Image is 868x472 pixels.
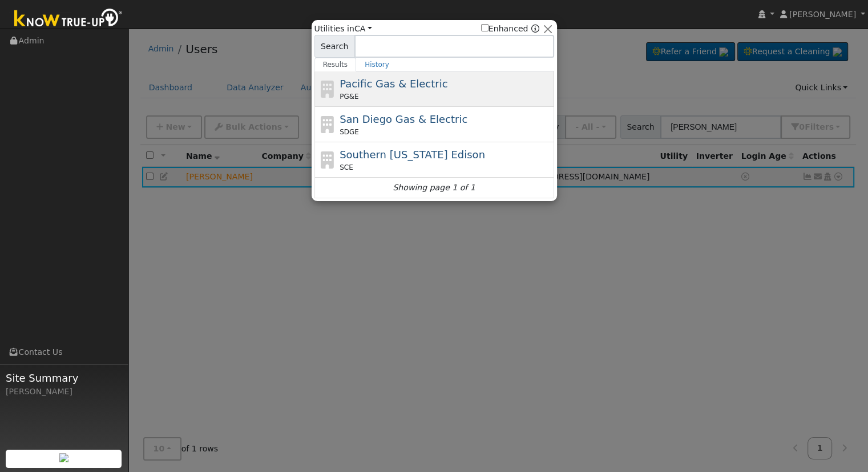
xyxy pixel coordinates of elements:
[59,453,68,462] img: retrieve
[356,58,398,71] a: History
[6,370,122,386] span: Site Summary
[340,113,467,125] span: San Diego Gas & Electric
[481,24,488,31] input: Enhanced
[314,58,357,71] a: Results
[6,386,122,398] div: [PERSON_NAME]
[481,23,528,35] label: Enhanced
[340,91,358,102] span: PG&E
[789,10,856,19] span: [PERSON_NAME]
[314,23,372,35] span: Utilities in
[481,23,539,35] span: Show enhanced providers
[531,24,539,33] a: Enhanced Providers
[9,6,128,32] img: Know True-Up
[354,24,372,33] a: CA
[340,78,447,90] span: Pacific Gas & Electric
[393,182,475,194] i: Showing page 1 of 1
[340,127,359,137] span: SDGE
[314,35,355,58] span: Search
[340,162,353,173] span: SCE
[340,149,485,161] span: Southern [US_STATE] Edison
